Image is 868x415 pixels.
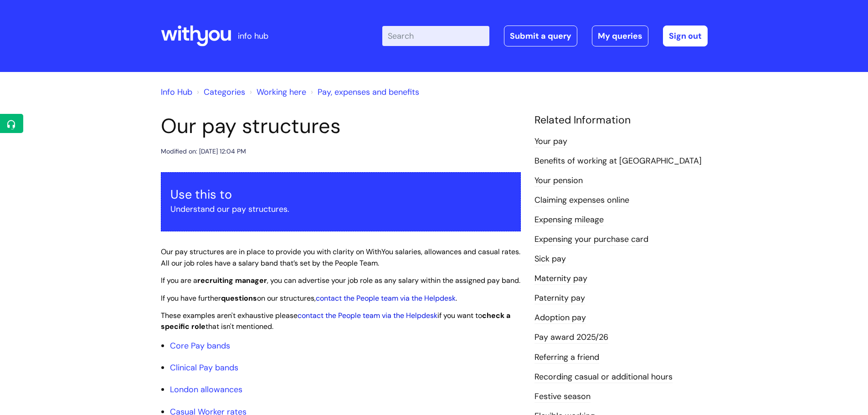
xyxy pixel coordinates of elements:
h3: Use this to [170,187,511,202]
h4: Related Information [534,114,708,127]
a: Expensing your purchase card [534,234,648,246]
span: If you are a , you can advertise your job role as any salary within the assigned pay band. [161,276,520,285]
a: Submit a query [504,26,577,46]
a: Claiming expenses online [534,195,629,206]
a: contact the People team via the Helpdesk [316,293,456,303]
a: My queries [592,26,648,46]
a: Categories [204,87,245,97]
strong: recruiting manager [197,276,267,285]
a: Your pension [534,175,583,187]
a: Info Hub [161,87,192,97]
li: Pay, expenses and benefits [308,85,419,99]
p: info hub [238,29,268,43]
span: Our pay structures are in place to provide you with clarity on WithYou salaries, allowances and c... [161,247,520,268]
a: Core Pay bands [170,340,230,351]
li: Solution home [195,85,245,99]
a: Benefits of working at [GEOGRAPHIC_DATA] [534,155,702,167]
a: Recording casual or additional hours [534,371,673,383]
a: London allowances [170,384,242,395]
a: Paternity pay [534,292,585,304]
a: Referring a friend [534,352,599,364]
div: Modified on: [DATE] 12:04 PM [161,146,246,157]
a: Pay, expenses and benefits [318,87,419,97]
span: If you have further on our structures, . [161,293,457,303]
strong: questions [221,293,257,303]
a: Festive season [534,391,591,403]
a: Expensing mileage [534,214,604,226]
a: Your pay [534,136,567,148]
a: Clinical Pay bands [170,362,238,373]
span: These examples aren't exhaustive please if you want to that isn't mentioned. [161,311,510,332]
a: Sick pay [534,253,566,265]
a: Adoption pay [534,312,586,324]
a: Maternity pay [534,273,587,285]
p: Understand our pay structures. [170,202,511,216]
a: contact the People team via the Helpdesk [298,311,437,320]
h1: Our pay structures [161,114,521,138]
div: | - [382,26,708,46]
a: Pay award 2025/26 [534,332,608,343]
a: Sign out [663,26,708,46]
a: Working here [257,87,306,97]
li: Working here [247,85,306,99]
input: Search [382,26,489,46]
